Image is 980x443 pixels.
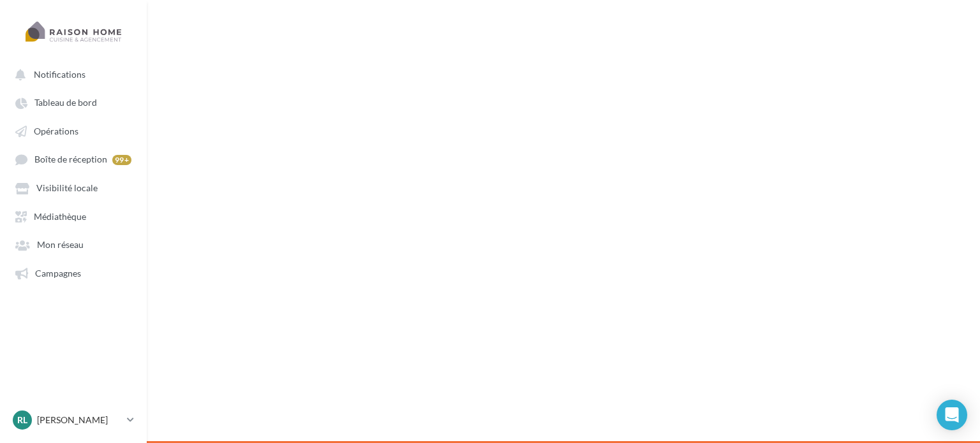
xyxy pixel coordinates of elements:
[34,69,85,80] span: Notifications
[34,211,86,222] span: Médiathèque
[34,98,97,108] span: Tableau de bord
[34,126,78,136] span: Opérations
[8,91,139,113] a: Tableau de bord
[8,176,139,199] a: Visibilité locale
[8,205,139,228] a: Médiathèque
[10,408,137,432] a: RL [PERSON_NAME]
[36,183,98,194] span: Visibilité locale
[8,261,139,284] a: Campagnes
[8,119,139,142] a: Opérations
[112,155,131,165] div: 99+
[34,154,107,165] span: Boîte de réception
[35,268,81,279] span: Campagnes
[8,147,139,171] a: Boîte de réception 99+
[37,414,122,426] p: [PERSON_NAME]
[37,240,84,251] span: Mon réseau
[8,62,134,85] button: Notifications
[17,414,27,426] span: RL
[8,233,139,256] a: Mon réseau
[937,400,967,430] div: Open Intercom Messenger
